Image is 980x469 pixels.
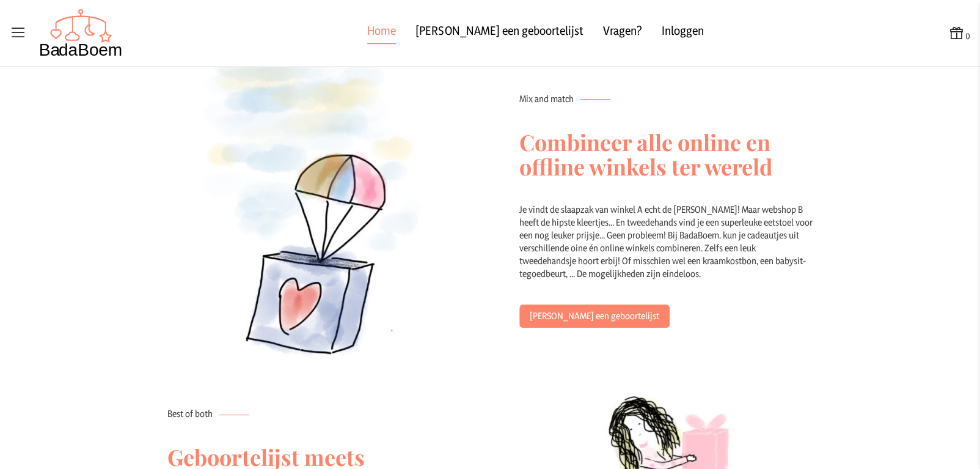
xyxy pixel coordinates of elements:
h2: Combineer alle online en offline winkels ter wereld [519,105,813,203]
a: Vragen? [602,22,642,44]
p: Mix and match [519,92,813,105]
a: [PERSON_NAME] een geboortelijst [519,305,670,328]
img: Mix and match [202,42,426,378]
a: [PERSON_NAME] een geboortelijst [415,22,583,44]
div: Je vindt de slaapzak van winkel A echt de [PERSON_NAME]! Maar webshop B heeft de hipste kleertjes... [519,203,813,305]
button: 0 [948,24,970,42]
img: Badaboem [39,9,123,57]
p: Best of both [167,407,461,420]
a: Inloggen [661,22,703,44]
a: Home [367,22,396,44]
